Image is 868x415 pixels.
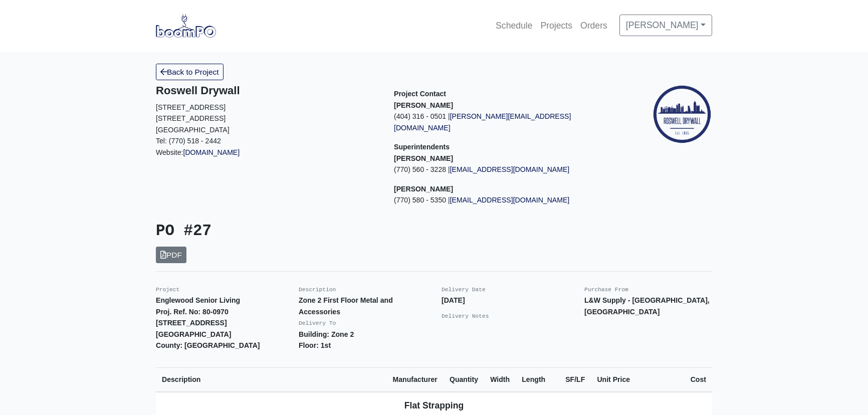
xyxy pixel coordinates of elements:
[394,194,617,206] p: (770) 580 - 5350 |
[442,287,486,293] small: Delivery Date
[492,15,536,37] a: Schedule
[394,112,571,132] a: [PERSON_NAME][EMAIL_ADDRESS][DOMAIN_NAME]
[591,367,636,391] th: Unit Price
[394,111,617,133] p: (404) 316 - 0501 |
[156,222,426,241] h3: PO #27
[156,102,379,113] p: [STREET_ADDRESS]
[156,84,379,158] div: Website:
[450,196,570,204] a: [EMAIL_ADDRESS][DOMAIN_NAME]
[536,15,576,37] a: Projects
[442,313,489,319] small: Delivery Notes
[156,14,216,37] img: boomPO
[394,154,453,162] strong: [PERSON_NAME]
[576,15,611,37] a: Orders
[156,330,231,338] strong: [GEOGRAPHIC_DATA]
[442,296,465,304] strong: [DATE]
[387,367,444,391] th: Manufacturer
[404,400,464,410] b: Flat Strapping
[484,367,516,391] th: Width
[156,124,379,136] p: [GEOGRAPHIC_DATA]
[444,367,484,391] th: Quantity
[394,143,450,151] span: Superintendents
[619,15,712,36] a: [PERSON_NAME]
[299,287,336,293] small: Description
[156,341,260,349] strong: County: [GEOGRAPHIC_DATA]
[584,295,712,317] p: L&W Supply - [GEOGRAPHIC_DATA], [GEOGRAPHIC_DATA]
[156,64,224,80] a: Back to Project
[394,101,453,109] strong: [PERSON_NAME]
[450,165,570,173] a: [EMAIL_ADDRESS][DOMAIN_NAME]
[156,367,387,391] th: Description
[156,135,379,147] p: Tel: (770) 518 - 2442
[394,185,453,193] strong: [PERSON_NAME]
[299,296,393,316] strong: Zone 2 First Floor Metal and Accessories
[299,320,336,326] small: Delivery To
[156,84,379,97] h5: Roswell Drywall
[299,330,354,338] strong: Building: Zone 2
[156,247,186,263] a: PDF
[156,319,227,327] strong: [STREET_ADDRESS]
[299,341,331,349] strong: Floor: 1st
[584,287,628,293] small: Purchase From
[156,308,229,316] strong: Proj. Ref. No: 80-0970
[516,367,551,391] th: Length
[394,164,617,175] p: (770) 560 - 3228 |
[183,148,240,156] a: [DOMAIN_NAME]
[156,287,179,293] small: Project
[394,90,446,98] span: Project Contact
[636,367,712,391] th: Cost
[551,367,591,391] th: SF/LF
[156,296,240,304] strong: Englewood Senior Living
[156,113,379,124] p: [STREET_ADDRESS]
